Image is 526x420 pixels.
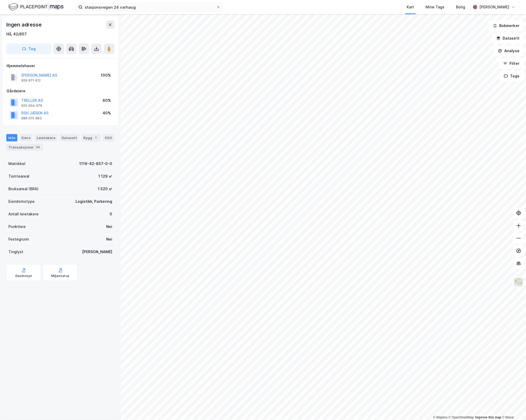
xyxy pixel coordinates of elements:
[106,224,112,230] div: Nei
[103,97,111,104] div: 60%
[15,274,32,278] div: Geoinnsyn
[21,116,42,120] div: 989 015 893
[6,31,27,37] div: Hå, 42/857
[500,395,526,420] iframe: Chat Widget
[6,20,42,29] div: Ingen adresse
[79,161,112,167] div: 1119-42-857-0-0
[103,110,111,116] div: 40%
[101,72,111,78] div: 100%
[110,211,112,217] div: 0
[81,134,101,141] div: Bygg
[407,4,414,10] div: Kart
[6,143,43,151] div: Transaksjoner
[103,134,114,141] div: ESG
[479,4,509,10] div: [PERSON_NAME]
[19,134,33,141] div: Eiere
[21,78,41,83] div: 929 971 612
[35,134,57,141] div: Leietakere
[98,186,112,192] div: 1 520 ㎡
[456,4,465,10] div: Bolig
[8,161,25,167] div: Matrikkel
[475,416,501,419] a: Improve this map
[106,236,112,242] div: Nei
[499,58,524,69] button: Filter
[8,186,39,192] div: Bruksareal (BRA)
[6,134,17,141] div: Info
[35,145,41,150] div: 34
[76,198,112,205] div: Logistikk, Parkering
[8,173,29,179] div: Tomteareal
[60,134,79,141] div: Datasett
[8,2,63,12] img: logo.f888ab2527a4732fd821a326f86c7f29.svg
[6,44,51,54] button: Tag
[8,198,35,205] div: Eiendomstype
[7,63,114,69] div: Hjemmelshaver
[93,135,99,140] div: 1
[500,395,526,420] div: Kontrollprogram for chat
[492,33,524,44] button: Datasett
[83,3,216,11] input: Søk på adresse, matrikkel, gårdeiere, leietakere eller personer
[8,236,29,242] div: Festegrunn
[514,277,524,287] img: Z
[489,20,524,31] button: Bokmerker
[449,416,474,419] a: OpenStreetMap
[21,104,42,108] div: 925 604 976
[493,46,524,56] button: Analyse
[500,71,524,81] button: Tags
[82,249,112,255] div: [PERSON_NAME]
[51,274,69,278] div: Miljøstatus
[7,88,114,94] div: Gårdeiere
[426,4,444,10] div: Mine Tags
[433,416,448,419] a: Mapbox
[98,173,112,179] div: 1 129 ㎡
[8,224,26,230] div: Punktleie
[8,211,39,217] div: Antall leietakere
[8,249,23,255] div: Tinglyst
